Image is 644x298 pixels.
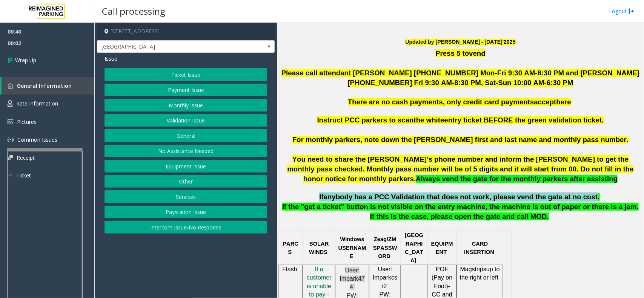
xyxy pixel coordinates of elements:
[287,155,633,183] span: You need to share the [PERSON_NAME]'s phone number and inform the [PERSON_NAME] to get the monthl...
[282,203,639,220] span: If the "get a ticket" button is not visible on the entry machine, the machine is out of paper or ...
[469,49,486,57] span: vend
[283,266,297,272] span: Flash
[416,175,618,183] span: Always vend the gate for the monthly parkers after assisting
[406,39,516,45] b: Updated by [PERSON_NAME] - [DATE]'2025
[340,267,365,290] span: User: Impark474
[315,266,317,272] a: I
[348,98,534,106] span: There are no cash payments, only credit card payments
[472,266,486,272] span: strips
[319,193,323,201] span: If
[432,266,452,289] span: POF (Pay on Foot)
[414,116,444,124] span: the white
[17,118,37,125] span: Pictures
[431,241,453,255] span: EQUIPMENT
[105,84,267,96] button: Payment Issue
[317,116,414,124] span: Instruct PCC parkers to scan
[609,7,635,15] a: Logout
[534,98,556,106] span: accept
[105,114,267,127] button: Validation Issue
[309,241,329,255] span: SOLAR WINDS
[98,2,169,20] h3: Call processing
[105,160,267,173] button: Equipment Issue
[373,236,397,259] span: /ZMSPASSWORD
[292,136,629,144] span: For monthly parkers, note down the [PERSON_NAME] first and last name and monthly pass number.
[556,98,571,106] span: here
[105,129,267,142] button: General
[97,23,275,40] h4: [STREET_ADDRESS]
[97,41,239,53] span: [GEOGRAPHIC_DATA]
[315,266,317,272] span: I
[15,56,36,64] span: Wrap Up
[374,236,387,243] span: Zeag
[105,55,117,63] span: Issue
[281,69,640,87] span: Please call attendant [PERSON_NAME] [PHONE_NUMBER] Mon-Fri 9:30 AM-8:30 PM and [PERSON_NAME] [PHO...
[16,100,58,107] span: Rate Information
[464,241,494,255] span: CARD INSERTION
[105,68,267,81] button: Ticket Issue
[338,236,366,259] span: Windows USERNAME
[105,190,267,203] button: Services
[629,7,635,15] img: logout
[105,175,267,188] button: Other
[324,193,600,201] span: anybody has a PCC Validation that does not work, please vend the gate at no cost.
[8,137,14,143] img: 'icon'
[17,136,57,143] span: Common Issues
[460,266,472,272] span: Mag
[17,82,72,89] span: General Information
[105,145,267,157] button: No Assistance Needed
[283,241,299,255] span: PARCS
[8,119,13,124] img: 'icon'
[435,49,469,57] span: Press 5 to
[105,206,267,219] button: Paystation Issue
[8,100,12,107] img: 'icon'
[105,221,267,234] button: Intercom Issue/No Response
[405,232,423,263] span: [GEOGRAPHIC_DATA]
[105,99,267,112] button: Monthly Issue
[8,83,13,89] img: 'icon'
[373,266,397,289] span: User: Imparkcsr2
[444,116,604,124] span: entry ticket BEFORE the green validation ticket.
[2,77,94,95] a: General Information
